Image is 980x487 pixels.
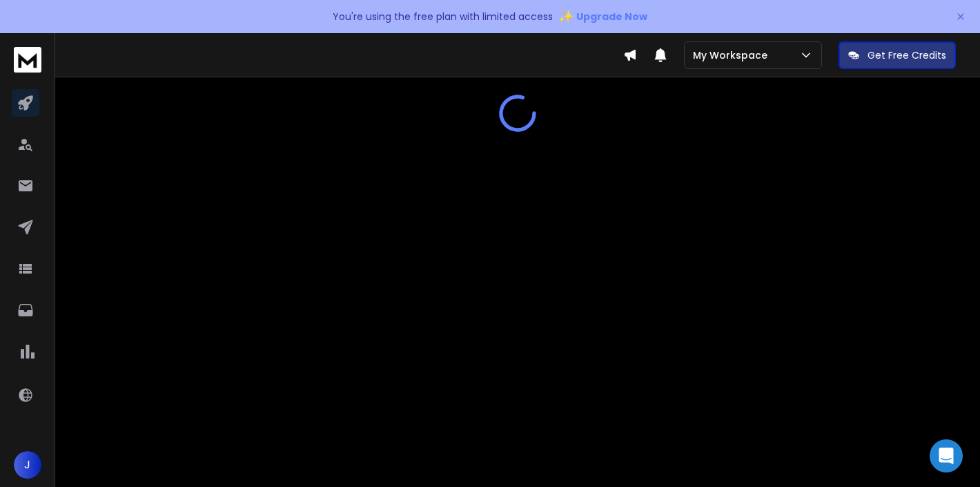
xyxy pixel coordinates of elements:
span: Upgrade Now [576,10,647,23]
img: logo [14,47,41,73]
p: You're using the free plan with limited access [333,10,553,23]
p: My Workspace [693,48,773,62]
button: Get Free Credits [839,41,956,69]
button: J [14,451,41,479]
span: ✨ [558,7,574,26]
button: ✨Upgrade Now [558,3,647,30]
p: Get Free Credits [868,48,946,62]
div: Open Intercom Messenger [930,439,963,472]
